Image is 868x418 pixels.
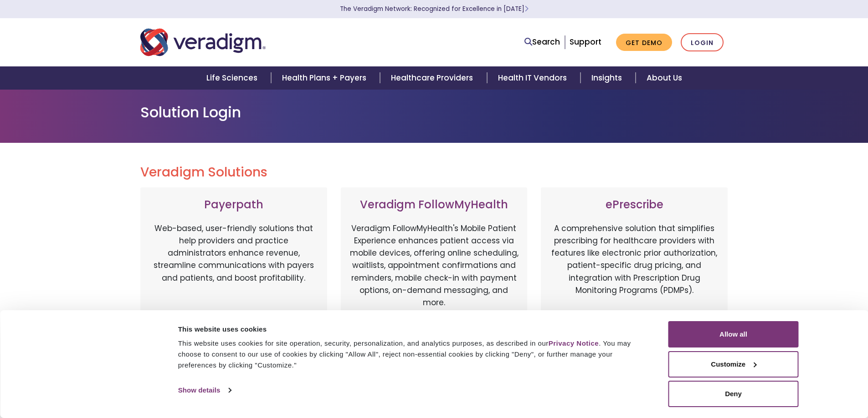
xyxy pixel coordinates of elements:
h3: ePrescribe [550,198,719,212]
p: Web-based, user-friendly solutions that help providers and practice administrators enhance revenu... [149,222,318,318]
a: Life Sciences [195,66,271,90]
a: The Veradigm Network: Recognized for Excellence in [DATE]Learn More [340,5,529,13]
a: Login [681,33,724,52]
h2: Veradigm Solutions [140,165,728,180]
img: Veradigm logo [140,27,266,57]
a: About Us [636,66,693,90]
button: Allow all [668,321,799,347]
a: Insights [580,66,636,90]
a: Health Plans + Payers [271,66,380,90]
button: Customize [668,351,799,378]
div: This website uses cookies [178,324,648,335]
a: Show details [178,383,231,397]
div: This website uses cookies for site operation, security, personalization, and analytics purposes, ... [178,338,648,371]
span: Learn More [524,5,529,13]
h3: Payerpath [149,198,318,212]
a: Healthcare Providers [380,66,487,90]
a: Search [524,36,560,48]
h1: Solution Login [140,104,728,121]
button: Deny [668,381,799,407]
a: Health IT Vendors [487,66,580,90]
p: A comprehensive solution that simplifies prescribing for healthcare providers with features like ... [550,222,719,318]
p: Veradigm FollowMyHealth's Mobile Patient Experience enhances patient access via mobile devices, o... [350,222,519,309]
a: Get Demo [616,34,672,51]
a: Support [570,36,601,47]
a: Privacy Notice [549,339,599,347]
h3: Veradigm FollowMyHealth [350,198,519,212]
